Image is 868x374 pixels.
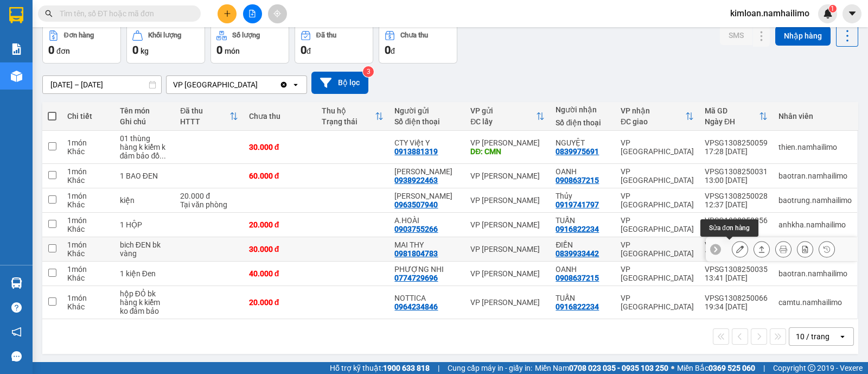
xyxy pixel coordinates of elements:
div: 0938922463 [394,176,438,185]
strong: 0708 023 035 - 0935 103 250 [569,364,668,372]
span: aim [273,10,281,17]
div: 0908637215 [556,176,599,185]
svg: Clear value [279,80,288,89]
div: Khối lượng [148,31,181,39]
div: VP [PERSON_NAME] [470,196,545,205]
div: ĐC lấy [470,117,536,126]
div: 1 món [67,240,109,249]
button: Đơn hàng0đơn [42,24,121,64]
div: Trạng thái [322,117,375,126]
div: VPSG1308250031 [705,167,768,176]
div: 13:41 [DATE] [705,274,768,282]
div: 20.000 đ [249,220,311,229]
div: Nhân viên [778,112,852,121]
span: 1 [831,5,834,12]
span: ⚪️ [671,366,674,370]
sup: 1 [829,5,837,12]
div: 1 BAO ĐEN [120,172,169,180]
div: NGUYỆT [556,138,610,147]
div: VPSG1308250035 [705,265,768,274]
div: ĐC giao [621,117,685,126]
th: Toggle SortBy [465,102,550,131]
div: baotran.namhailimo [778,269,852,278]
div: DĐ: CMN [470,147,545,156]
div: Khác [67,200,109,209]
div: Thủy [556,192,610,200]
button: aim [268,4,287,23]
div: Ngày ĐH [705,117,759,126]
button: Bộ lọc [311,72,368,94]
div: 30.000 đ [249,143,311,151]
div: 0964234846 [394,302,438,311]
span: 0 [48,43,54,56]
div: 0916822234 [556,225,599,233]
div: TUẤN [556,216,610,225]
input: Selected VP chợ Mũi Né. [259,79,260,90]
div: 13:00 [DATE] [705,176,768,185]
div: 30.000 đ [249,245,311,253]
span: 0 [132,43,138,56]
div: Thu hộ [322,106,375,115]
div: hàng k kiểm k đảm bảo đổ vỡ k chịu trách nhiệm [120,143,169,160]
button: plus [218,4,237,23]
strong: 1900 633 818 [383,364,430,372]
div: baotran.namhailimo [778,172,852,180]
div: 19:34 [DATE] [705,302,768,311]
div: Số điện thoại [394,117,459,126]
div: A.HOÀI [394,216,459,225]
div: VP [GEOGRAPHIC_DATA] [621,294,694,311]
div: Đã thu [316,31,336,39]
div: VPSG1308250066 [705,294,768,302]
div: ĐIỀN [556,240,610,249]
button: Khối lượng0kg [126,24,205,64]
span: kg [141,47,149,55]
input: Select a date range. [43,76,161,93]
div: VP [PERSON_NAME] [470,245,545,253]
div: NOTTICA [394,294,459,302]
div: VP [PERSON_NAME] [470,220,545,229]
div: VP [GEOGRAPHIC_DATA] [621,192,694,209]
div: VP [GEOGRAPHIC_DATA] [621,138,694,156]
div: Khác [67,274,109,282]
div: Chi tiết [67,112,109,121]
div: Tại văn phòng [180,200,238,209]
div: 0913881319 [394,147,438,156]
div: kiện [120,196,169,205]
div: HTTT [180,117,229,126]
div: anhkha.namhailimo [778,220,852,229]
button: Số lượng0món [210,24,289,64]
div: Giao hàng [754,241,770,257]
div: thien.namhailimo [778,143,852,151]
div: VP [GEOGRAPHIC_DATA] [173,79,258,90]
button: Nhập hàng [775,26,831,46]
span: Miền Bắc [677,362,755,374]
div: VP [GEOGRAPHIC_DATA] [621,240,694,258]
div: Khác [67,176,109,185]
div: VP [GEOGRAPHIC_DATA] [621,167,694,185]
div: Khác [67,225,109,233]
button: SMS [720,26,752,45]
span: plus [224,10,231,17]
div: 12:37 [DATE] [705,200,768,209]
div: Đã thu [180,106,229,115]
div: Mã GD [705,106,759,115]
div: VPSG1308250049 [705,240,768,249]
span: ... [159,151,166,160]
span: Hỗ trợ kỹ thuật: [330,362,430,374]
div: Khác [67,249,109,258]
div: 20.000 đ [180,192,238,200]
div: VP [GEOGRAPHIC_DATA] [621,265,694,282]
span: notification [11,327,22,337]
div: VP [PERSON_NAME] [470,298,545,307]
span: đ [391,47,395,55]
div: VPSG1308250059 [705,138,768,147]
div: 10 / trang [796,331,829,342]
div: 0981804783 [394,249,438,258]
div: Chú Dũng [394,192,459,200]
div: 1 món [67,192,109,200]
div: VPSG1308250056 [705,216,768,225]
div: VP [PERSON_NAME] [470,269,545,278]
div: 60.000 đ [249,172,311,180]
div: Số lượng [232,31,260,39]
div: 0839933442 [556,249,599,258]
